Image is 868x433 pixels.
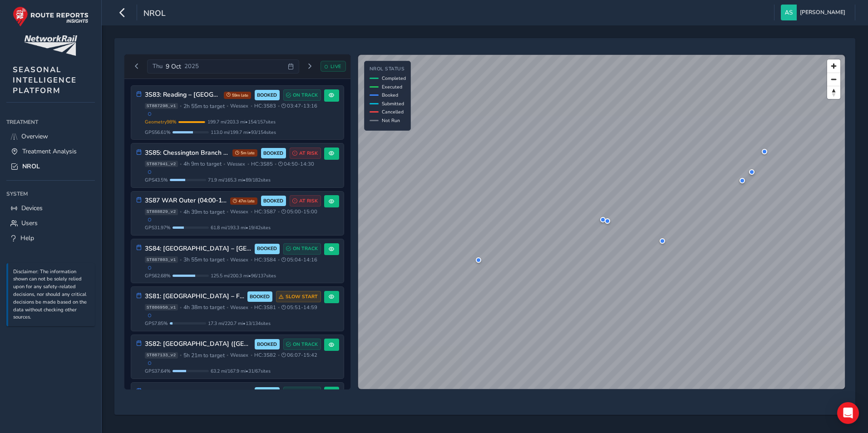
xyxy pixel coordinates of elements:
[278,103,280,108] span: •
[278,353,280,358] span: •
[145,320,168,327] span: GPS 7.85 %
[251,353,252,358] span: •
[166,62,181,71] span: 9 Oct
[20,234,34,242] span: Help
[263,197,283,205] span: BOOKED
[145,209,178,215] span: ST888829_v2
[370,66,406,72] h4: NROL Status
[382,92,398,98] span: Booked
[286,293,318,300] span: SLOW START
[227,305,228,310] span: •
[21,219,38,227] span: Users
[278,257,280,262] span: •
[251,209,252,214] span: •
[6,115,95,129] div: Treatment
[13,268,90,322] p: Disclaimer: The information shown can not be solely relied upon for any safety-related decisions,...
[227,103,228,108] span: •
[180,162,182,167] span: •
[250,293,270,300] span: BOOKED
[227,161,245,167] span: Wessex
[145,129,171,136] span: GPS 56.61 %
[183,208,225,216] span: 4h 39m to target
[6,216,95,231] a: Users
[145,91,221,99] h3: 3S83: Reading – [GEOGRAPHIC_DATA], [GEOGRAPHIC_DATA], [US_STATE][GEOGRAPHIC_DATA]
[251,161,273,167] span: HC: 3S85
[22,147,77,156] span: Treatment Analysis
[208,320,271,327] span: 17.3 mi / 220.7 mi • 13 / 134 sites
[251,103,252,108] span: •
[184,62,199,70] span: 2025
[143,8,166,20] span: NROL
[227,209,228,214] span: •
[254,208,276,215] span: HC: 3S87
[6,231,95,246] a: Help
[247,162,249,167] span: •
[281,208,317,215] span: 05:00 - 15:00
[145,161,178,167] span: ST887941_v2
[299,197,318,205] span: AT RISK
[254,304,276,311] span: HC: 3S81
[827,86,840,99] button: Reset bearing to north
[211,129,276,136] span: 113.0 mi / 199.7 mi • 93 / 154 sites
[293,92,318,99] span: ON TRACK
[827,59,840,73] button: Zoom in
[257,92,277,99] span: BOOKED
[183,103,225,110] span: 2h 55m to target
[145,293,244,300] h3: 3S81: [GEOGRAPHIC_DATA] – Fratton
[254,103,276,109] span: HC: 3S83
[180,103,182,108] span: •
[145,224,171,231] span: GPS 31.97 %
[6,144,95,159] a: Treatment Analysis
[257,341,277,348] span: BOOKED
[230,256,248,263] span: Wessex
[227,257,228,262] span: •
[230,208,248,215] span: Wessex
[129,61,144,72] button: Previous day
[230,304,248,311] span: Wessex
[211,224,271,231] span: 61.8 mi / 193.3 mi • 19 / 42 sites
[153,62,163,70] span: Thu
[275,162,276,167] span: •
[145,245,252,253] h3: 3S84: [GEOGRAPHIC_DATA] – [GEOGRAPHIC_DATA], [GEOGRAPHIC_DATA], [GEOGRAPHIC_DATA]
[302,61,317,72] button: Next day
[183,160,222,167] span: 4h 9m to target
[145,304,178,310] span: ST886950_v1
[382,100,404,107] span: Submitted
[281,304,317,311] span: 05:51 - 14:59
[293,245,318,252] span: ON TRACK
[230,352,248,359] span: Wessex
[183,352,225,359] span: 5h 21m to target
[208,177,271,183] span: 71.9 mi / 165.3 mi • 89 / 182 sites
[145,272,171,279] span: GPS 62.68 %
[145,389,252,396] h3: 3S80: Pompey Direct & Warminster
[211,368,271,374] span: 63.2 mi / 167.9 mi • 31 / 67 sites
[827,73,840,86] button: Zoom out
[145,149,229,157] h3: 3S85: Chessington Branch - [GEOGRAPHIC_DATA], [GEOGRAPHIC_DATA]
[281,256,317,263] span: 05:04 - 14:16
[180,353,182,358] span: •
[382,84,402,90] span: Executed
[382,117,400,124] span: Not Run
[13,64,77,96] span: SEASONAL INTELLIGENCE PLATFORM
[781,5,848,20] button: [PERSON_NAME]
[145,177,168,183] span: GPS 43.5 %
[145,340,252,348] h3: 3S82: [GEOGRAPHIC_DATA] ([GEOGRAPHIC_DATA])
[837,402,859,424] div: Open Intercom Messenger
[145,103,178,109] span: ST887298_v1
[263,150,283,157] span: BOOKED
[281,103,317,109] span: 03:47 - 13:16
[21,204,43,212] span: Devices
[180,257,182,262] span: •
[299,150,318,157] span: AT RISK
[211,272,276,279] span: 125.5 mi / 200.3 mi • 96 / 137 sites
[251,305,252,310] span: •
[145,197,227,205] h3: 3S87 WAR Outer (04:00-14:00 MO, 05:00 - 15:00 Tue - Sun)
[183,304,225,311] span: 4h 38m to target
[781,5,797,20] img: diamond-layout
[800,5,845,20] span: [PERSON_NAME]
[232,149,257,157] span: 5m late
[6,159,95,174] a: NROL
[6,129,95,144] a: Overview
[278,161,314,167] span: 04:50 - 14:30
[358,55,845,389] canvas: Map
